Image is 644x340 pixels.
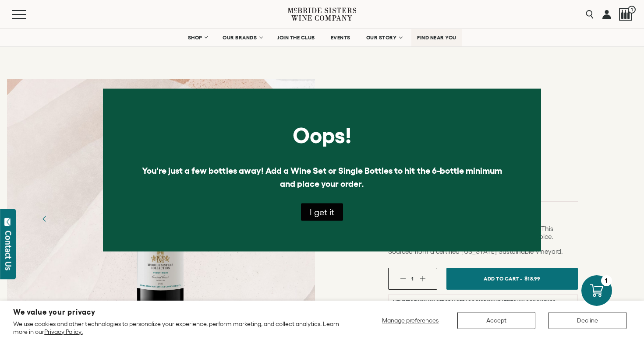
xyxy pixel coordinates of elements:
[13,308,346,316] h2: We value your privacy
[223,35,257,41] span: OUR BRANDS
[134,165,510,190] li: You're just a few bottles away! Add a Wine Set or Single Bottles to hit the 6-bottle minimum and ...
[366,35,397,41] span: OUR STORY
[4,231,13,270] div: Contact Us
[325,29,356,46] a: EVENTS
[217,29,267,46] a: OUR BRANDS
[411,276,414,281] span: 1
[484,272,522,285] span: Add To Cart -
[188,35,202,41] span: SHOP
[457,312,535,329] button: Accept
[377,312,444,329] button: Manage preferences
[361,29,407,46] a: OUR STORY
[601,275,612,286] div: 1
[486,299,510,305] a: join [DATE]
[548,312,626,329] button: Decline
[44,328,82,335] a: Privacy Policy.
[272,29,321,46] a: JOIN THE CLUB
[182,29,212,46] a: SHOP
[277,35,315,41] span: JOIN THE CLUB
[382,317,439,324] span: Manage preferences
[466,299,480,305] a: Log in
[446,268,578,290] button: Add To Cart - $18.99
[301,203,343,221] button: I get it
[411,29,462,46] a: FIND NEAR YOU
[33,207,56,230] button: Previous
[524,272,541,285] span: $18.99
[13,320,346,336] p: We use cookies and other technologies to personalize your experience, perform marketing, and coll...
[628,6,636,14] span: 1
[331,35,350,41] span: EVENTS
[12,10,43,19] button: Mobile Menu Trigger
[134,119,510,151] div: Oops!
[388,294,578,309] li: Members enjoy 10% off or more. or to unlock savings.
[417,35,456,41] span: FIND NEAR YOU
